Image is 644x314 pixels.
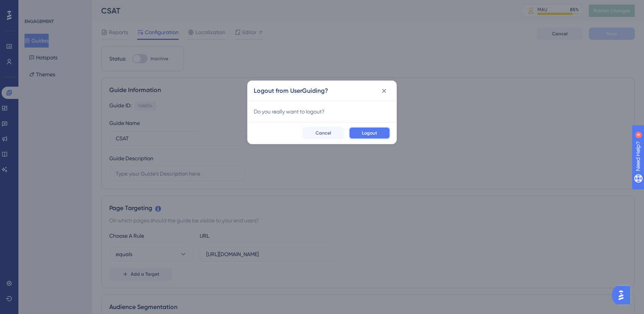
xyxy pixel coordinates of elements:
[315,130,331,136] span: Cancel
[53,4,56,10] div: 4
[254,86,328,95] h2: Logout from UserGuiding?
[362,130,377,136] span: Logout
[612,284,635,307] iframe: UserGuiding AI Assistant Launcher
[18,2,48,11] span: Need Help?
[254,107,390,116] div: Do you really want to logout?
